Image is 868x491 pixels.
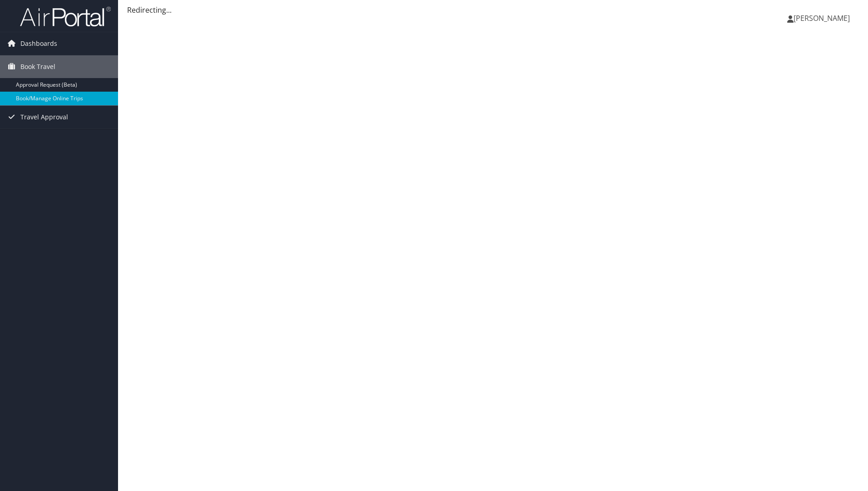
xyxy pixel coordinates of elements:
[127,5,859,15] div: Redirecting...
[20,106,68,128] span: Travel Approval
[20,6,111,27] img: airportal-logo.png
[20,32,57,55] span: Dashboards
[787,5,859,32] a: [PERSON_NAME]
[794,13,850,23] span: [PERSON_NAME]
[20,55,55,78] span: Book Travel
